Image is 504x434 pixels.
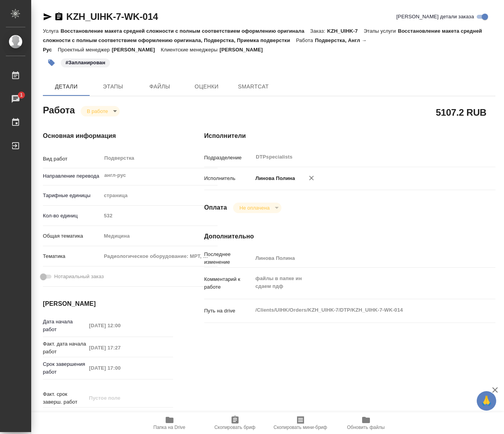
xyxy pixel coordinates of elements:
div: В работе [233,203,281,213]
div: Медицина [101,229,218,243]
p: Факт. дата начала работ [43,340,86,356]
p: Тематика [43,252,101,260]
button: В работе [85,108,110,115]
p: Клиентские менеджеры [161,47,220,53]
h2: 5107.2 RUB [436,106,486,119]
button: Не оплачена [237,205,272,211]
p: Линова Полина [253,175,295,182]
p: [PERSON_NAME] [219,47,269,53]
button: Скопировать мини-бриф [268,412,333,434]
p: KZH_UIHK-7 [327,28,364,34]
p: Тарифные единицы [43,192,101,199]
p: Последнее изменение [204,251,253,266]
input: Пустое поле [86,342,154,353]
p: Вид работ [43,155,101,163]
button: 🙏 [477,391,496,411]
input: Пустое поле [101,210,218,221]
a: 1 [2,89,29,109]
p: Срок завершения работ [43,360,86,376]
span: Запланирован [60,59,111,65]
p: Факт. срок заверш. работ [43,390,86,406]
p: Заказ: [310,28,327,34]
span: Папка на Drive [154,425,186,430]
textarea: файлы в папке ин сдаем пдф [253,272,471,293]
input: Пустое поле [86,362,154,374]
h4: [PERSON_NAME] [43,299,173,309]
span: Скопировать бриф [214,425,255,430]
p: Общая тематика [43,232,101,240]
p: Этапы услуги [364,28,398,34]
button: Скопировать ссылку для ЯМессенджера [43,12,52,21]
input: Пустое поле [253,252,471,264]
button: Папка на Drive [137,412,202,434]
span: Скопировать мини-бриф [274,425,327,430]
div: Радиологическое оборудование: МРТ, КТ, УЗИ, рентгенография [101,250,218,263]
button: Скопировать ссылку [54,12,64,21]
button: Удалить исполнителя [303,169,320,187]
input: Пустое поле [86,392,154,404]
h4: Исполнители [204,131,495,141]
span: SmartCat [235,82,272,92]
p: Кол-во единиц [43,212,101,220]
p: Услуга [43,28,60,34]
p: Работа [296,37,315,43]
a: KZH_UIHK-7-WK-014 [66,11,158,22]
span: Детали [48,82,85,92]
p: Дата начала работ [43,318,86,333]
p: Комментарий к работе [204,275,253,291]
p: Исполнитель [204,175,253,182]
p: #Запланирован [65,59,105,67]
input: Пустое поле [86,320,154,331]
p: Направление перевода [43,172,101,180]
div: страница [101,189,218,202]
h2: Работа [43,102,75,116]
p: Проектный менеджер [58,47,111,53]
span: Нотариальный заказ [54,273,104,281]
span: Обновить файлы [347,425,385,430]
p: [PERSON_NAME] [112,47,161,53]
h4: Дополнительно [204,232,495,241]
button: Добавить тэг [43,54,60,71]
p: Путь на drive [204,307,253,315]
p: Срок завершения услуги [43,411,86,426]
span: Оценки [188,82,225,92]
button: Обновить файлы [333,412,399,434]
span: [PERSON_NAME] детали заказа [396,13,474,21]
h4: Оплата [204,203,227,212]
div: В работе [81,106,120,116]
p: Восстановление макета средней сложности с полным соответствием оформлению оригинала [60,28,310,34]
span: Файлы [141,82,179,92]
span: 1 [15,91,27,99]
p: Подразделение [204,154,253,162]
button: Скопировать бриф [202,412,268,434]
textarea: /Clients/UIHK/Orders/KZH_UIHK-7/DTP/KZH_UIHK-7-WK-014 [253,303,471,317]
span: Этапы [94,82,132,92]
h4: Основная информация [43,131,173,141]
span: 🙏 [480,393,493,409]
